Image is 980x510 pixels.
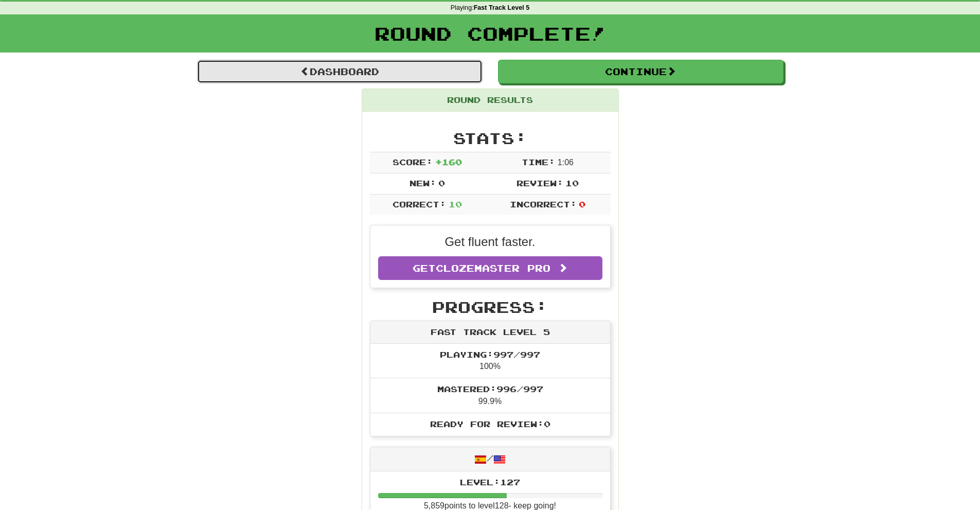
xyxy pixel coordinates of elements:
span: Incorrect: [510,199,577,209]
span: 1 : 0 6 [558,158,574,167]
span: Time: [522,157,555,167]
span: Score: [393,157,433,167]
span: Clozemaster Pro [436,262,550,274]
div: / [370,447,610,471]
h1: Round Complete! [4,23,976,44]
h2: Progress: [370,298,611,315]
div: Round Results [362,89,618,112]
button: Continue [498,60,783,83]
span: Level: 127 [460,477,520,487]
span: 0 [438,178,445,188]
a: GetClozemaster Pro [378,256,602,280]
span: 10 [449,199,462,209]
span: 10 [565,178,579,188]
span: Playing: 997 / 997 [440,349,540,359]
a: Dashboard [197,60,483,83]
strong: Fast Track Level 5 [474,4,530,11]
span: Correct: [393,199,446,209]
span: Mastered: 996 / 997 [437,384,543,394]
h2: Stats: [370,130,611,147]
span: + 160 [435,157,462,167]
span: 0 [579,199,585,209]
li: 100% [370,344,610,379]
p: Get fluent faster. [378,233,602,251]
span: New: [409,178,436,188]
li: 99.9% [370,378,610,413]
span: Ready for Review: 0 [430,419,550,429]
div: Fast Track Level 5 [370,321,610,344]
span: Review: [516,178,563,188]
